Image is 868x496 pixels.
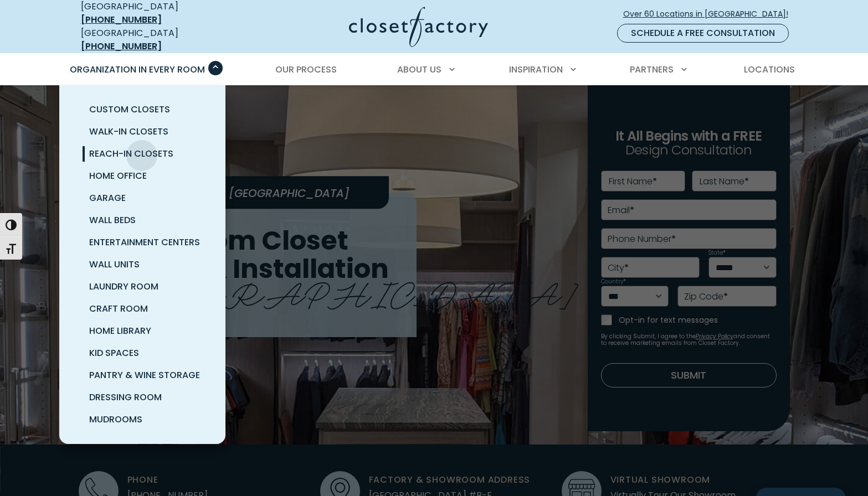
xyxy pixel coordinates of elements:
[623,8,797,20] span: Over 60 Locations in [GEOGRAPHIC_DATA]!
[89,347,139,359] span: Kid Spaces
[81,40,162,53] a: [PHONE_NUMBER]
[89,258,140,271] span: Wall Units
[89,324,151,337] span: Home Library
[89,302,148,315] span: Craft Room
[349,7,488,47] img: Closet Factory Logo
[89,125,168,138] span: Walk-In Closets
[89,236,200,249] span: Entertainment Centers
[89,214,136,226] span: Wall Beds
[89,192,126,204] span: Garage
[89,280,158,293] span: Laundry Room
[509,63,563,76] span: Inspiration
[617,24,789,43] a: Schedule a Free Consultation
[81,13,162,26] a: [PHONE_NUMBER]
[275,63,337,76] span: Our Process
[623,4,798,24] a: Over 60 Locations in [GEOGRAPHIC_DATA]!
[744,63,795,76] span: Locations
[89,413,142,426] span: Mudrooms
[397,63,441,76] span: About Us
[81,27,242,53] div: [GEOGRAPHIC_DATA]
[62,54,807,85] nav: Primary Menu
[89,369,200,381] span: Pantry & Wine Storage
[89,391,162,404] span: Dressing Room
[630,63,674,76] span: Partners
[70,63,205,76] span: Organization in Every Room
[89,103,170,116] span: Custom Closets
[89,147,173,160] span: Reach-In Closets
[59,85,225,444] ul: Organization in Every Room submenu
[89,169,147,182] span: Home Office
